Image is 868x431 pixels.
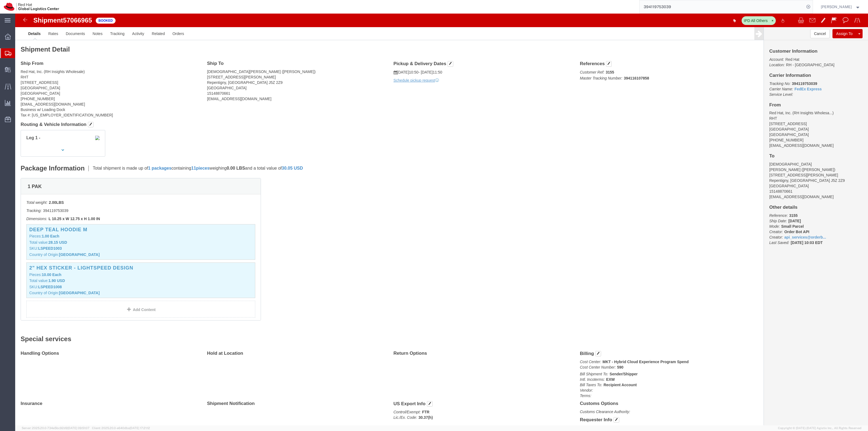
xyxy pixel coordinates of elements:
span: Copyright © [DATE]-[DATE] Agistix Inc., All Rights Reserved [778,426,861,430]
img: logo [4,3,59,11]
span: Server: 2025.20.0-734e5bc92d9 [22,426,90,430]
span: [DATE] 09:51:07 [68,426,90,430]
button: [PERSON_NAME] [821,4,861,10]
span: Robert Lomax [821,4,852,10]
input: Search for shipment number, reference number [640,0,805,13]
span: Client: 2025.20.0-e640dba [92,426,150,430]
span: [DATE] 17:21:12 [130,426,150,430]
iframe: FS Legacy Container [15,14,868,425]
